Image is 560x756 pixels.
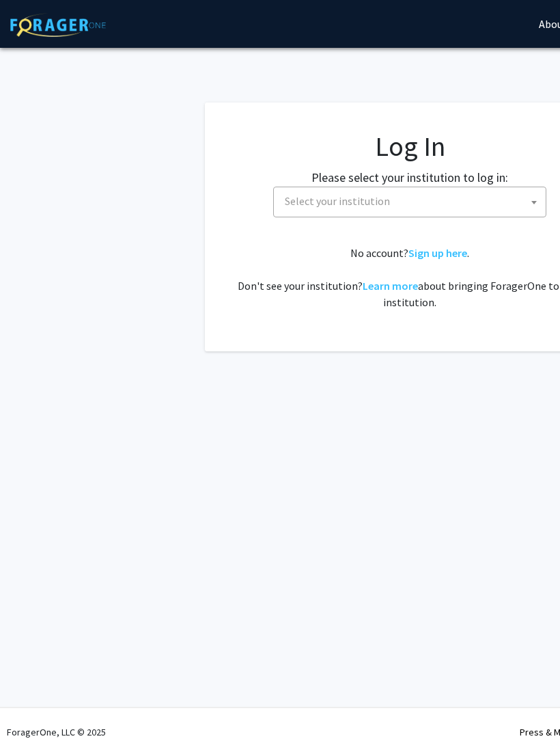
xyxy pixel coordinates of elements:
label: Please select your institution to log in: [311,168,508,187]
a: Learn more about bringing ForagerOne to your institution [363,279,418,293]
img: ForagerOne Logo [10,13,106,37]
span: Select your institution [285,194,390,208]
span: Select your institution [273,187,546,217]
div: ForagerOne, LLC © 2025 [7,708,106,756]
a: Sign up here [408,246,467,260]
span: Select your institution [279,187,546,215]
